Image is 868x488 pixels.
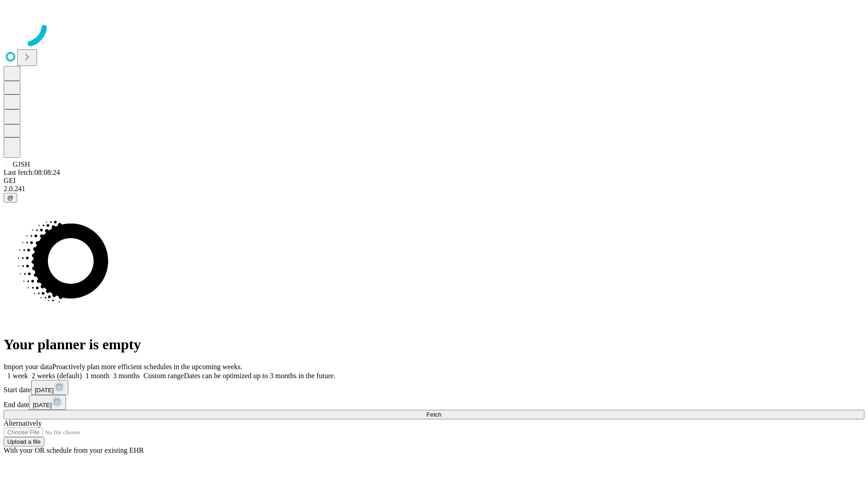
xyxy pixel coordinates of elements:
[13,160,30,168] span: GJSH
[4,185,864,193] div: 2.0.241
[29,395,66,410] button: [DATE]
[4,177,864,185] div: GEI
[33,402,52,408] span: [DATE]
[4,446,144,454] span: With your OR schedule from your existing EHR
[4,363,52,371] span: Import your data
[7,372,28,380] span: 1 week
[426,411,441,418] span: Fetch
[143,372,184,380] span: Custom range
[113,372,140,380] span: 3 months
[4,419,42,427] span: Alternatively
[4,169,60,176] span: Last fetch: 08:08:24
[32,372,82,380] span: 2 weeks (default)
[31,380,68,395] button: [DATE]
[4,395,864,410] div: End date
[4,437,44,446] button: Upload a file
[4,380,864,395] div: Start date
[184,372,335,380] span: Dates can be optimized up to 3 months in the future.
[85,372,109,380] span: 1 month
[4,336,864,353] h1: Your planner is empty
[7,194,14,201] span: @
[35,387,54,394] span: [DATE]
[4,410,864,419] button: Fetch
[4,193,17,202] button: @
[52,363,242,371] span: Proactively plan more efficient schedules in the upcoming weeks.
